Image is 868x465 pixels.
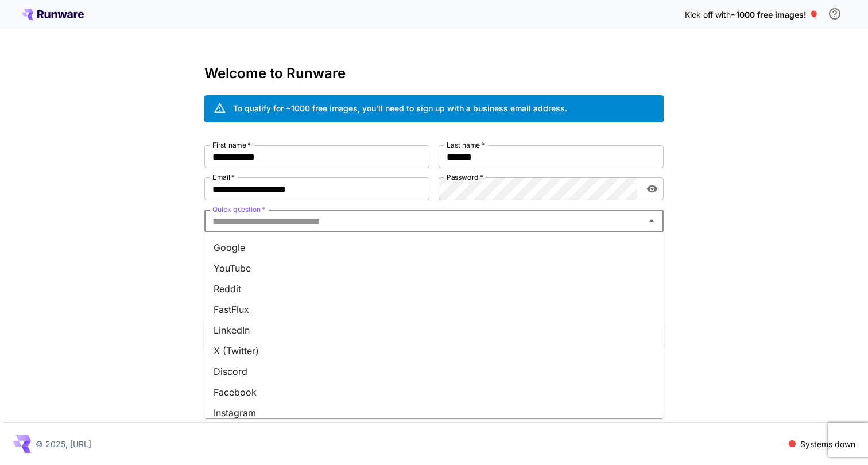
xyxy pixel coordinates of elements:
[204,237,664,258] li: Google
[204,382,664,402] li: Facebook
[212,204,265,214] label: Quick question
[212,172,235,182] label: Email
[642,179,662,199] button: toggle password visibility
[204,65,664,82] h3: Welcome to Runware
[800,438,855,450] p: Systems down
[447,172,483,182] label: Password
[204,340,664,361] li: X (Twitter)
[644,213,660,229] button: Close
[823,2,846,25] button: In order to qualify for free credit, you need to sign up with a business email address and click ...
[204,361,664,382] li: Discord
[204,299,664,320] li: FastFlux
[36,438,91,450] p: © 2025, [URL]
[204,320,664,340] li: LinkedIn
[204,278,664,299] li: Reddit
[233,102,567,114] div: To qualify for ~1000 free images, you’ll need to sign up with a business email address.
[212,140,251,150] label: First name
[204,258,664,278] li: YouTube
[204,402,664,423] li: Instagram
[731,10,819,20] span: ~1000 free images! 🎈
[685,10,731,20] span: Kick off with
[447,140,485,150] label: Last name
